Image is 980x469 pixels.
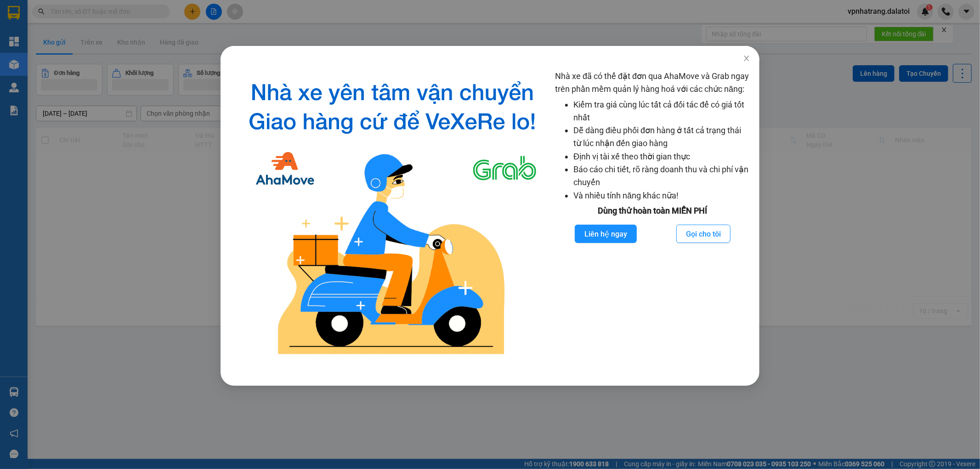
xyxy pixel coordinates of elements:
[584,228,627,240] span: Liên hệ ngay
[573,189,750,202] li: Và nhiều tính năng khác nữa!
[573,163,750,189] li: Báo cáo chi tiết, rõ ràng doanh thu và chi phí vận chuyển
[743,55,750,62] span: close
[734,46,759,72] button: Close
[573,150,750,163] li: Định vị tài xế theo thời gian thực
[575,225,637,243] button: Liên hệ ngay
[676,225,731,243] button: Gọi cho tôi
[555,70,750,363] div: Nhà xe đã có thể đặt đơn qua AhaMove và Grab ngay trên phần mềm quản lý hàng hoá với các chức năng:
[573,98,750,124] li: Kiểm tra giá cùng lúc tất cả đối tác để có giá tốt nhất
[555,204,750,217] div: Dùng thử hoàn toàn MIỄN PHÍ
[573,124,750,150] li: Dễ dàng điều phối đơn hàng ở tất cả trạng thái từ lúc nhận đến giao hàng
[686,228,721,240] span: Gọi cho tôi
[237,70,548,363] img: logo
